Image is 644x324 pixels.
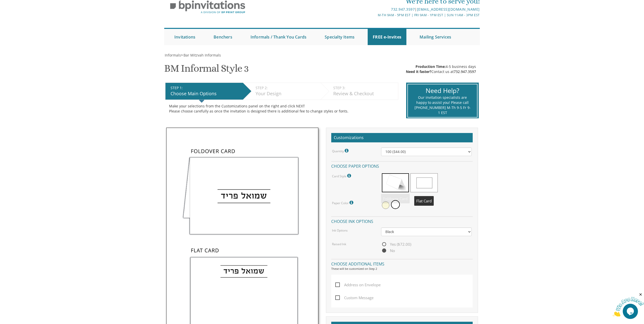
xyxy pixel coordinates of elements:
[256,85,318,90] div: STEP 2:
[381,247,395,254] span: No
[417,7,480,12] a: [EMAIL_ADDRESS][DOMAIN_NAME]
[331,161,473,170] h4: Choose paper options
[171,90,240,97] div: Choose Main Options
[164,53,181,58] a: Informals
[335,295,373,301] span: Custom Message
[414,86,471,95] div: Need Help?
[256,90,318,97] div: Your Design
[613,292,644,316] iframe: chat widget
[331,259,473,268] h4: Choose additional items
[270,12,480,18] div: M-Th 9am - 5pm EST | Fri 9am - 1pm EST | Sun 11am - 3pm EST
[416,64,446,69] span: Production Time:
[331,267,473,271] div: These will be customized on Step 2
[335,282,381,288] span: Address on Envelope
[332,242,346,246] label: Raised Ink
[245,29,311,45] a: Informals / Thank You Cards
[333,85,396,90] div: STEP 3:
[332,173,352,179] label: Card Style
[332,199,355,206] label: Paper Color
[164,63,248,78] h1: BM Informal Style 3
[181,53,221,58] span: >
[454,69,476,74] a: 732.947.3597
[332,147,350,154] label: Quantity
[209,29,237,45] a: Benchers
[183,53,221,58] a: Bar Mitzvah Informals
[406,69,431,74] span: Need it faster?
[368,29,406,45] a: FREE e-Invites
[171,85,240,90] div: STEP 1:
[270,6,480,12] div: |
[381,241,411,247] span: Yes ($72.00)
[169,104,394,114] div: Make your selections from the Customizations panel on the right and click NEXT Please choose care...
[406,64,476,74] div: 4-5 business days Contact us at
[331,216,473,225] h4: Choose ink options
[331,133,473,143] h2: Customizations
[333,90,396,97] div: Review & Checkout
[414,95,471,115] div: Our invitation specialists are happy to assist you! Please call [PHONE_NUMBER] M-Th 9-5 Fr 9-1 EST
[320,29,360,45] a: Specialty Items
[332,228,348,233] label: Ink Options
[391,7,415,12] a: 732.947.3597
[169,29,200,45] a: Invitations
[414,29,456,45] a: Mailing Services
